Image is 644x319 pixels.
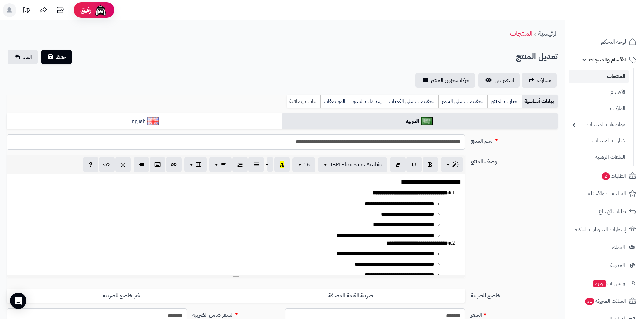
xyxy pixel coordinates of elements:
a: الأقسام [569,85,629,100]
span: 16 [303,161,310,169]
span: إشعارات التحويلات البنكية [575,225,626,234]
a: إعدادات السيو [350,95,386,108]
span: رفيق [80,6,91,14]
label: خاضع للضريبة [468,289,560,300]
a: تخفيضات على الكميات [386,95,438,108]
img: English [147,117,159,125]
span: الغاء [23,53,32,61]
img: ai-face.png [94,3,108,17]
a: تحديثات المنصة [18,3,35,19]
a: المنتجات [510,28,532,38]
span: المدونة [610,261,625,270]
a: الطلبات2 [569,168,640,184]
a: مشاركه [522,73,557,88]
a: المدونة [569,257,640,273]
button: 16 [292,157,315,172]
span: طلبات الإرجاع [599,207,626,216]
a: المراجعات والأسئلة [569,186,640,202]
span: IBM Plex Sans Arabic [330,161,382,169]
a: تخفيضات على السعر [438,95,487,108]
a: العملاء [569,239,640,256]
a: السلات المتروكة31 [569,293,640,309]
span: حفظ [56,53,66,61]
img: العربية [421,117,433,125]
label: اسم المنتج [468,134,560,145]
span: استعراض [495,76,514,84]
span: 2 [602,172,610,180]
label: غير خاضع للضريبه [7,289,236,303]
a: الرئيسية [538,28,558,38]
span: جديد [593,280,606,287]
h2: تعديل المنتج [516,50,558,64]
span: حركة مخزون المنتج [431,76,470,84]
a: مواصفات المنتجات [569,117,629,132]
span: الطلبات [601,171,626,181]
span: مشاركه [537,76,551,84]
span: المراجعات والأسئلة [588,189,626,198]
span: لوحة التحكم [601,37,626,47]
a: وآتس آبجديد [569,275,640,291]
span: وآتس آب [593,278,625,288]
a: الغاء [8,50,38,64]
label: السعر [468,308,560,319]
label: وصف المنتج [468,155,560,166]
span: الأقسام والمنتجات [589,55,626,64]
a: المواصفات [320,95,350,108]
a: بيانات أساسية [522,95,558,108]
a: استعراض [478,73,520,88]
a: الملفات الرقمية [569,150,629,164]
a: حركة مخزون المنتج [415,73,475,88]
a: الماركات [569,101,629,116]
a: طلبات الإرجاع [569,204,640,220]
a: إشعارات التحويلات البنكية [569,221,640,238]
button: IBM Plex Sans Arabic [318,157,387,172]
div: Open Intercom Messenger [10,293,26,309]
span: العملاء [612,243,625,252]
a: خيارات المنتجات [569,134,629,148]
a: العربية [282,113,558,130]
a: المنتجات [569,70,629,83]
label: ضريبة القيمة المضافة [236,289,465,303]
label: السعر شامل الضريبة [190,308,282,319]
button: حفظ [41,50,72,64]
a: خيارات المنتج [487,95,522,108]
a: English [7,113,282,130]
span: 31 [585,298,594,305]
a: بيانات إضافية [287,95,320,108]
a: لوحة التحكم [569,34,640,50]
span: السلات المتروكة [584,296,626,306]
